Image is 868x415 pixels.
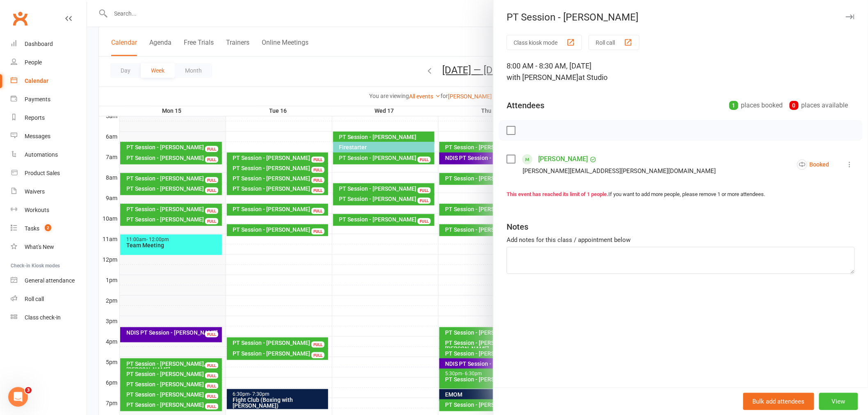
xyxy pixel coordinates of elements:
a: Payments [11,90,87,109]
div: Attendees [507,100,544,111]
div: Automations [25,151,58,158]
span: at Studio [578,73,608,82]
div: If you want to add more people, please remove 1 or more attendees. [507,190,855,199]
strong: This event has reached its limit of 1 people. [507,191,608,197]
div: Calendar [25,78,48,84]
div: 0 [790,101,799,110]
div: What's New [25,244,54,250]
div: places booked [729,100,783,111]
div: Class check-in [25,314,61,321]
span: 3 [25,387,32,394]
button: View [819,393,858,410]
div: 1 [729,101,738,110]
button: Class kiosk mode [507,35,582,50]
a: People [11,53,87,72]
div: [PERSON_NAME][EMAIL_ADDRESS][PERSON_NAME][DOMAIN_NAME] [523,166,716,176]
div: Messages [25,133,50,139]
div: General attendance [25,277,75,284]
div: places available [790,100,848,111]
a: [PERSON_NAME] [538,153,588,166]
div: Roll call [25,296,44,302]
a: Product Sales [11,164,87,182]
a: Class kiosk mode [11,308,87,327]
a: What's New [11,238,87,256]
button: Bulk add attendees [743,393,814,410]
div: 8:00 AM - 8:30 AM, [DATE] [507,60,855,83]
div: Product Sales [25,170,60,176]
a: Workouts [11,201,87,219]
div: Notes [507,221,528,233]
div: Dashboard [25,41,53,47]
a: Dashboard [11,35,87,53]
a: Reports [11,109,87,127]
a: Waivers [11,182,87,201]
span: with [PERSON_NAME] [507,73,578,82]
a: Roll call [11,290,87,308]
a: Messages [11,127,87,146]
div: People [25,59,42,66]
iframe: Intercom live chat [8,387,28,407]
a: Clubworx [10,8,30,29]
a: Tasks 2 [11,219,87,238]
div: Payments [25,96,50,103]
div: Waivers [25,188,45,195]
div: Add notes for this class / appointment below [507,235,855,245]
a: Calendar [11,72,87,90]
div: Tasks [25,225,39,232]
span: 2 [45,224,51,231]
div: Workouts [25,207,49,213]
a: Automations [11,146,87,164]
div: PT Session - [PERSON_NAME] [493,11,868,23]
div: Booked [797,160,829,170]
div: Reports [25,114,45,121]
a: General attendance kiosk mode [11,271,87,290]
button: Roll call [589,35,640,50]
